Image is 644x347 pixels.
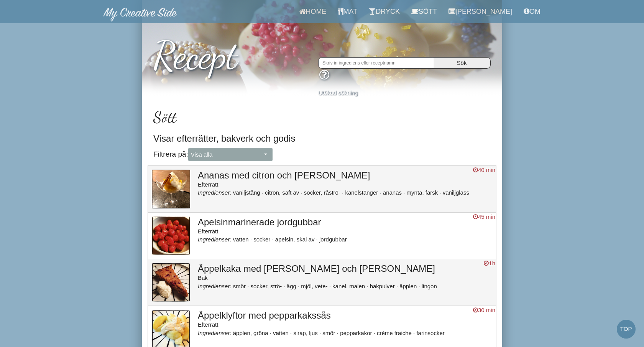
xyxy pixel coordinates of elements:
h3: Äppelklyftor med pepparkakssås [198,311,492,321]
li: vatten [233,236,252,243]
img: bild_478.jpg [152,263,190,302]
li: kanelstänger [345,189,381,196]
h3: Äppelkaka med [PERSON_NAME] och [PERSON_NAME] [198,264,492,274]
h3: Ananas med citron och [PERSON_NAME] [198,170,492,180]
h2: Sött [153,109,491,126]
div: 1h [484,259,495,267]
li: kanel, malen [332,283,368,289]
h3: Apelsinmarinerade jordgubbar [198,217,492,227]
i: Ingredienser: [198,283,232,289]
div: Efterrätt [198,227,492,235]
li: socker, strö- [251,283,285,289]
img: bild_529.jpg [152,170,190,208]
li: vatten [273,330,292,336]
a: Utökad sökning [318,89,358,96]
h1: Recept [153,26,491,76]
li: mjöl, vete- [301,283,331,289]
a: Top [617,320,636,339]
div: Efterrätt [198,321,492,329]
li: sirap, ljus [293,330,321,336]
div: Bak [198,274,492,282]
li: apelsin, skal av [275,236,318,243]
i: Ingredienser: [198,189,232,196]
li: mynta, färsk [407,189,441,196]
input: Sök [433,57,491,69]
li: farinsocker [416,330,444,336]
i: Ingredienser: [198,330,232,336]
img: MyCreativeSide [103,8,177,21]
li: pepparkakor [340,330,375,336]
li: vaniljstång [233,189,263,196]
li: crème fraiche [377,330,415,336]
li: citron, saft av [265,189,302,196]
input: Skriv in ingrediens eller receptnamn [318,57,433,69]
li: socker [253,236,274,243]
div: 40 min [473,166,495,174]
button: Visa alla [188,148,273,161]
i: Ingredienser: [198,236,232,243]
li: jordgubbar [319,236,347,243]
li: äpplen [399,283,420,289]
img: bild_76.jpg [152,216,190,255]
div: Efterrätt [198,180,492,188]
li: ananas [383,189,405,196]
li: äpplen, gröna [233,330,271,336]
li: smör [233,283,249,289]
li: smör [322,330,338,336]
h3: Visar efterrätter, bakverk och godis [153,134,491,144]
span: Visa alla [191,150,262,159]
li: bakpulver [370,283,398,289]
li: ägg [287,283,299,289]
h4: Filtrera på: [153,148,491,161]
div: 30 min [473,306,495,314]
li: lingon [422,283,437,289]
li: vaniljglass [443,189,469,196]
li: socker, råströ- [304,189,343,196]
div: 45 min [473,213,495,221]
